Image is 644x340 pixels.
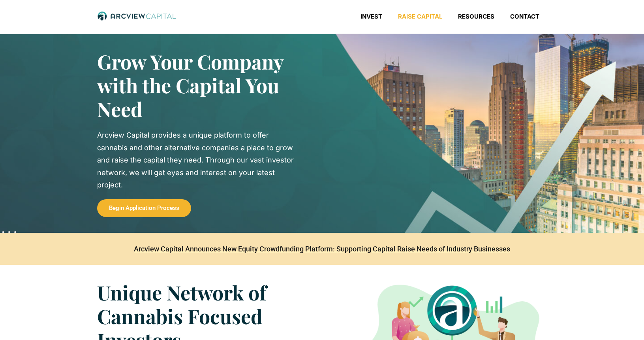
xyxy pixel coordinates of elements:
p: Arcview Capital provides a unique platform to offer cannabis and other alternative companies a pl... [97,129,295,191]
span: Begin Application Process [109,205,179,211]
a: Resources [450,13,502,21]
a: Invest [353,13,390,21]
a: Contact [502,13,547,21]
a: Raise Capital [390,13,450,21]
a: Begin Application Process [97,199,191,217]
a: Arcview Capital Announces New Equity Crowdfunding Platform: Supporting Capital Raise Needs of Ind... [134,245,510,253]
h2: Grow Your Company with the Capital You Need [97,50,295,121]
